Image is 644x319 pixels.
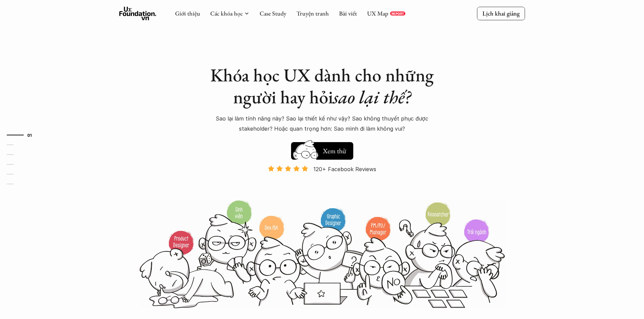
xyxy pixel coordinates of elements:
a: 01 [7,131,39,139]
p: REPORT [391,11,404,16]
a: Bài viết [339,9,357,17]
a: 120+ Facebook Reviews [262,165,382,199]
a: Lịch khai giảng [477,7,525,20]
p: Sao lại làm tính năng này? Sao lại thiết kế như vậy? Sao không thuyết phục được stakeholder? Hoặc... [204,113,440,134]
a: Truyện tranh [296,9,329,17]
a: UX Map [367,9,388,17]
a: Case Study [260,9,286,17]
h5: Xem thử [323,146,346,156]
p: 120+ Facebook Reviews [313,164,376,174]
strong: 01 [27,133,32,137]
a: Giới thiệu [175,9,200,17]
a: Xem thử [291,139,353,160]
h1: Khóa học UX dành cho những người hay hỏi [204,64,440,108]
a: REPORT [390,11,405,16]
em: sao lại thế? [333,85,411,109]
a: Các khóa học [210,9,243,17]
p: Lịch khai giảng [482,9,520,17]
